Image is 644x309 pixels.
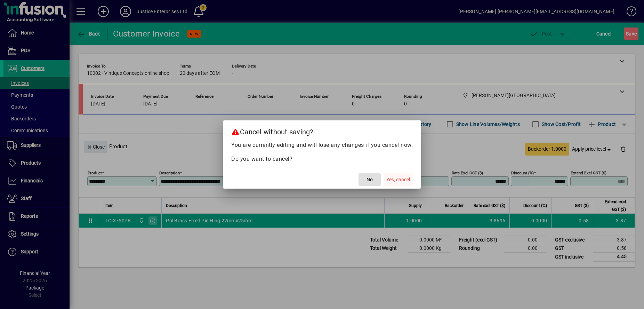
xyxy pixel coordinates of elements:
[359,173,381,186] button: No
[386,176,410,183] span: Yes, cancel
[231,155,413,163] p: Do you want to cancel?
[231,141,413,149] p: You are currently editing and will lose any changes if you cancel now.
[384,173,413,186] button: Yes, cancel
[223,120,421,141] h2: Cancel without saving?
[367,176,373,183] span: No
